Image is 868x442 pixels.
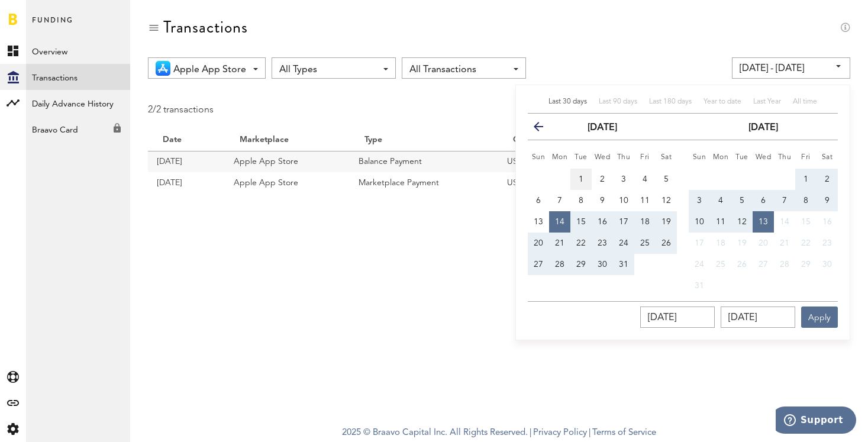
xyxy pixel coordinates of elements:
button: 25 [710,254,731,275]
span: 13 [534,218,543,226]
button: 6 [528,190,549,211]
span: All Transactions [409,60,506,80]
button: 17 [689,233,710,254]
td: [DATE] [148,172,225,193]
span: 9 [600,196,605,205]
span: 21 [555,239,564,247]
span: 27 [759,260,768,269]
small: Wednesday [756,154,772,161]
small: Thursday [617,154,631,161]
button: 31 [613,254,634,275]
td: USD [498,151,595,172]
button: 15 [795,211,817,233]
button: 10 [689,211,710,233]
span: 24 [695,260,704,269]
span: 12 [737,218,747,226]
span: 14 [555,218,564,226]
button: 29 [795,254,817,275]
span: 9 [825,196,830,205]
div: 2/2 transactions [148,102,214,118]
span: 18 [640,218,650,226]
small: Monday [713,154,729,161]
span: 5 [664,175,669,183]
button: 9 [817,190,838,211]
button: 10 [613,190,634,211]
button: 26 [656,233,677,254]
button: 29 [570,254,592,275]
button: 1 [795,169,817,190]
small: Thursday [778,154,792,161]
span: 30 [822,260,832,269]
button: 11 [634,190,656,211]
small: Monday [552,154,568,161]
button: 4 [710,190,731,211]
button: 2 [592,169,613,190]
span: 2025 © Braavo Capital Inc. All Rights Reserved. [342,424,528,442]
small: Friday [801,154,811,161]
img: 21.png [156,61,170,76]
a: Terms of Service [592,428,656,437]
span: 18 [716,239,725,247]
span: 11 [716,218,725,226]
span: Year to date [704,98,741,105]
span: 4 [718,196,723,205]
span: 28 [555,260,564,269]
th: Currency [498,130,595,151]
button: 17 [613,211,634,233]
strong: [DATE] [588,123,617,133]
span: 1 [579,175,583,183]
span: 2 [600,175,605,183]
button: 1 [570,169,592,190]
a: Privacy Policy [533,428,587,437]
input: __.__.____ [640,307,715,328]
small: Tuesday [735,154,748,161]
span: 25 [640,239,650,247]
span: Last 180 days [649,98,692,105]
button: 8 [570,190,592,211]
button: 30 [592,254,613,275]
span: 21 [780,239,789,247]
small: Sunday [532,154,546,161]
span: 11 [640,196,650,205]
button: 12 [656,190,677,211]
span: 15 [576,218,586,226]
th: Marketplace [225,130,350,151]
span: 20 [759,239,768,247]
span: 24 [619,239,628,247]
span: 27 [534,260,543,269]
button: 23 [592,233,613,254]
span: 22 [801,239,811,247]
button: 18 [710,233,731,254]
button: 3 [613,169,634,190]
button: 15 [570,211,592,233]
span: Funding [32,13,73,38]
td: Apple App Store [225,151,350,172]
span: 6 [761,196,766,205]
span: 4 [643,175,647,183]
small: Saturday [661,154,672,161]
span: 7 [782,196,787,205]
span: 2 [825,175,830,183]
th: Date [148,130,225,151]
span: 30 [598,260,607,269]
button: 14 [774,211,795,233]
button: 7 [774,190,795,211]
span: 14 [780,218,789,226]
span: 15 [801,218,811,226]
span: 10 [695,218,704,226]
button: 19 [731,233,753,254]
span: 28 [780,260,789,269]
span: Last Year [753,98,781,105]
button: 28 [774,254,795,275]
td: [DATE] [148,151,225,172]
span: 3 [697,196,702,205]
span: 16 [822,218,832,226]
button: 24 [689,254,710,275]
button: 6 [753,190,774,211]
div: Transactions [163,18,248,37]
button: 11 [710,211,731,233]
button: 13 [753,211,774,233]
span: 19 [737,239,747,247]
span: 12 [662,196,671,205]
span: 5 [740,196,744,205]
